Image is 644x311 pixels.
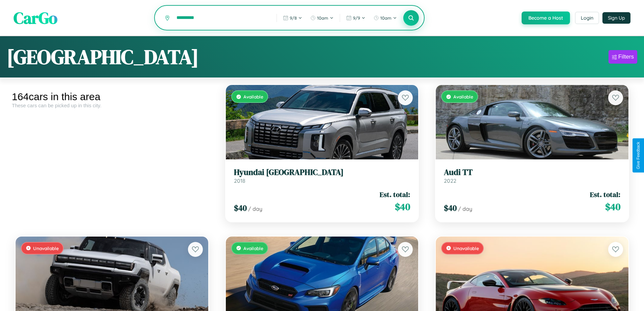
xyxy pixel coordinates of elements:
[234,202,247,214] span: $ 40
[590,190,620,199] span: Est. total:
[14,7,57,29] span: CarGo
[248,205,262,212] span: / day
[602,12,630,24] button: Sign Up
[458,205,472,212] span: / day
[280,13,306,23] button: 9/8
[636,142,641,169] div: Give Feedback
[380,15,391,21] span: 10am
[343,13,369,23] button: 9/9
[444,202,457,214] span: $ 40
[605,200,620,214] span: $ 40
[243,245,263,251] span: Available
[353,15,360,21] span: 9 / 9
[618,53,634,60] div: Filters
[444,177,456,184] span: 2022
[522,12,570,24] button: Become a Host
[370,13,400,23] button: 10am
[12,103,212,108] div: These cars can be picked up in this city.
[307,13,337,23] button: 10am
[444,168,620,184] a: Audi TT2022
[234,168,410,184] a: Hyundai [GEOGRAPHIC_DATA]2018
[609,50,637,64] button: Filters
[243,94,263,99] span: Available
[33,245,59,251] span: Unavailable
[395,200,410,214] span: $ 40
[7,43,199,71] h1: [GEOGRAPHIC_DATA]
[453,245,479,251] span: Unavailable
[575,12,599,24] button: Login
[380,190,410,199] span: Est. total:
[234,168,410,177] h3: Hyundai [GEOGRAPHIC_DATA]
[234,177,245,184] span: 2018
[453,94,473,99] span: Available
[12,91,212,103] div: 164 cars in this area
[444,168,620,177] h3: Audi TT
[290,15,297,21] span: 9 / 8
[317,15,328,21] span: 10am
